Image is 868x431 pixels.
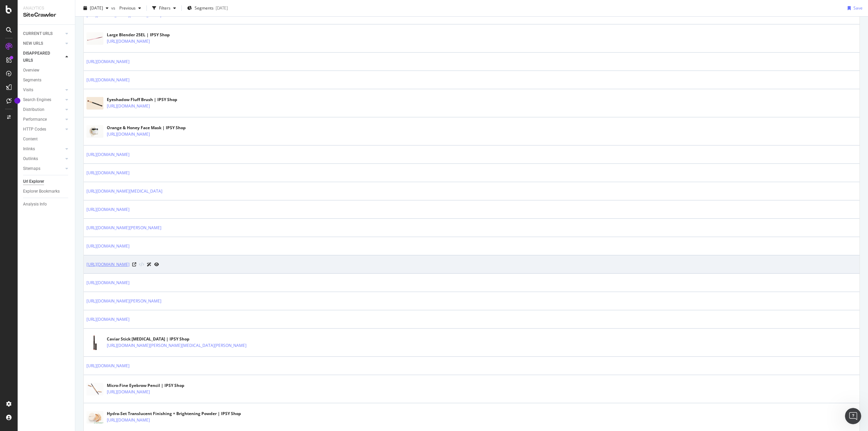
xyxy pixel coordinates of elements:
[86,97,103,110] img: main image
[107,97,179,103] div: Eyeshadow Fluff Brush | IPSY Shop
[23,40,63,47] a: NEW URLS
[23,165,40,172] div: Sitemaps
[117,3,144,14] button: Previous
[23,178,70,185] a: Url Explorer
[23,106,44,113] div: Distribution
[23,5,70,11] div: Analytics
[86,334,103,351] img: main image
[86,298,161,305] a: [URL][DOMAIN_NAME][PERSON_NAME]
[86,363,130,369] a: [URL][DOMAIN_NAME]
[81,3,111,14] button: [DATE]
[118,3,131,16] button: Home
[23,40,43,47] div: NEW URLS
[33,3,77,8] h1: [PERSON_NAME]
[150,3,179,14] button: Filters
[23,116,47,123] div: Performance
[216,5,228,11] div: [DATE]
[23,50,63,64] a: DISAPPEARED URLS
[23,50,57,64] div: DISAPPEARED URLS
[86,411,103,424] img: main image
[23,201,70,208] a: Analysis Info
[23,155,38,162] div: Outlinks
[23,96,51,103] div: Search Engines
[23,155,63,162] a: Outlinks
[23,86,33,94] div: Visits
[86,206,130,213] a: [URL][DOMAIN_NAME]
[111,5,117,11] span: vs
[23,77,70,84] a: Segments
[159,5,171,11] div: Filters
[23,11,70,19] div: SiteCrawler
[845,3,863,14] button: Save
[107,342,246,349] a: [URL][DOMAIN_NAME][PERSON_NAME][MEDICAL_DATA][PERSON_NAME]
[11,57,106,64] div: Hi there! 👋
[184,3,231,14] button: Segments[DATE]
[23,136,38,143] div: Content
[23,86,63,94] a: Visits
[154,261,159,268] a: URL Inspection
[19,4,30,15] img: Profile image for Laura
[23,96,63,103] a: Search Engines
[86,151,130,158] a: [URL][DOMAIN_NAME]
[11,67,106,114] div: Welcome to Botify chat support! Have a question? Reply to this message and our team will get back...
[107,417,150,424] a: [URL][DOMAIN_NAME]
[107,131,150,138] a: [URL][DOMAIN_NAME]
[107,383,184,389] div: Micro-Fine Eyebrow Pencil | IPSY Shop
[23,30,63,37] a: CURRENT URLS
[5,53,130,133] div: Laura says…
[23,106,63,113] a: Distribution
[11,222,16,228] button: Emoji picker
[86,125,103,138] img: main image
[4,3,17,16] button: go back
[90,5,103,11] span: 2025 Aug. 10th
[23,201,47,208] div: Analysis Info
[86,224,161,231] a: [URL][DOMAIN_NAME][PERSON_NAME]
[853,5,863,11] div: Save
[147,261,152,268] a: AI Url Details
[107,32,179,38] div: Large Blender 25EL | IPSY Shop
[86,243,130,250] a: [URL][DOMAIN_NAME]
[23,116,63,123] a: Performance
[23,77,41,84] div: Segments
[23,178,44,185] div: Url Explorer
[23,136,70,143] a: Content
[86,32,103,45] img: main image
[11,119,64,123] div: [PERSON_NAME] • [DATE]
[23,165,63,172] a: Sitemaps
[107,103,150,110] a: [URL][DOMAIN_NAME]
[107,411,241,417] div: Hydra-Set Translucent Finishing + Brightening Powder | IPSY Shop
[132,262,136,267] a: Visit Online Page
[23,67,39,74] div: Overview
[23,67,70,74] a: Overview
[23,188,60,195] div: Explorer Bookmarks
[86,383,103,396] img: main image
[23,126,46,133] div: HTTP Codes
[107,336,276,342] div: Caviar Stick [MEDICAL_DATA] | IPSY Shop
[14,98,20,104] div: Tooltip anchor
[33,8,63,15] p: Active [DATE]
[5,53,111,118] div: Hi there! 👋Welcome to Botify chat support!Have a question? Reply to this message and our team wil...
[195,5,214,11] span: Segments
[86,58,130,65] a: [URL][DOMAIN_NAME]
[6,208,130,219] textarea: Message…
[23,188,70,195] a: Explorer Bookmarks
[117,5,136,11] span: Previous
[86,188,162,195] a: [URL][DOMAIN_NAME][MEDICAL_DATA]
[107,389,150,395] a: [URL][DOMAIN_NAME]
[86,170,130,176] a: [URL][DOMAIN_NAME]
[23,145,35,153] div: Inlinks
[86,316,130,323] a: [URL][DOMAIN_NAME]
[23,126,63,133] a: HTTP Codes
[86,261,130,268] a: [URL][DOMAIN_NAME]
[845,408,861,424] iframe: Intercom live chat
[107,38,150,45] a: [URL][DOMAIN_NAME]
[86,279,130,286] a: [URL][DOMAIN_NAME]
[116,219,127,230] button: Send a message…
[23,30,53,37] div: CURRENT URLS
[107,125,186,131] div: Orange & Honey Face Mask | IPSY Shop
[139,262,144,267] button: View HTML Source
[23,145,63,153] a: Inlinks
[86,77,130,83] a: [URL][DOMAIN_NAME]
